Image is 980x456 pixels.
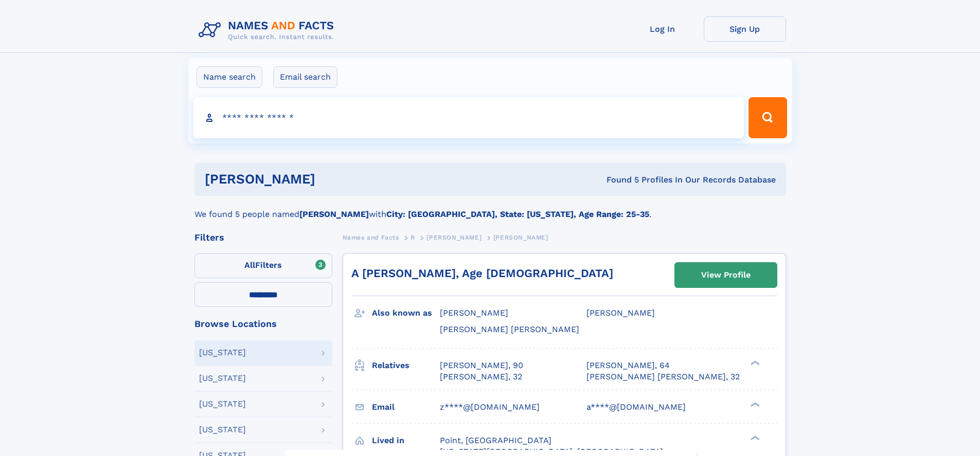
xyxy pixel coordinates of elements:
div: [US_STATE] [199,400,246,408]
a: A [PERSON_NAME], Age [DEMOGRAPHIC_DATA] [351,267,613,280]
h3: Lived in [372,432,440,449]
div: Found 5 Profiles In Our Records Database [461,174,776,186]
a: R [411,231,415,244]
div: [US_STATE] [199,426,246,434]
a: Log In [621,16,704,42]
div: ❯ [748,401,760,408]
span: [PERSON_NAME] [493,234,548,241]
b: City: [GEOGRAPHIC_DATA], State: [US_STATE], Age Range: 25-35 [386,209,649,219]
a: [PERSON_NAME], 32 [440,371,522,382]
div: We found 5 people named with . [194,196,786,221]
span: [PERSON_NAME] [440,308,508,318]
span: R [411,234,415,241]
span: [PERSON_NAME] [586,308,655,318]
a: [PERSON_NAME], 90 [440,360,523,371]
a: [PERSON_NAME] [426,231,482,244]
button: Search Button [749,97,787,138]
img: Logo Names and Facts [194,16,343,44]
label: Email search [273,66,337,88]
h3: Email [372,398,440,416]
div: [US_STATE] [199,374,246,382]
span: [PERSON_NAME] [426,234,482,241]
div: View Profile [701,263,751,287]
label: Filters [194,253,332,278]
div: [US_STATE] [199,349,246,357]
span: [PERSON_NAME] [PERSON_NAME] [440,324,579,334]
div: Browse Locations [194,319,332,329]
a: View Profile [675,263,777,287]
div: Filters [194,233,332,242]
div: ❯ [748,434,760,441]
b: [PERSON_NAME] [299,209,369,219]
h1: [PERSON_NAME] [205,173,461,186]
span: All [244,260,255,270]
a: [PERSON_NAME] [PERSON_NAME], 32 [586,371,740,382]
a: Sign Up [704,16,786,42]
h3: Also known as [372,304,440,322]
label: Name search [197,66,262,88]
span: Point, [GEOGRAPHIC_DATA] [440,435,551,445]
a: Names and Facts [343,231,399,244]
div: ❯ [748,359,760,366]
h3: Relatives [372,357,440,374]
a: [PERSON_NAME], 64 [586,360,670,371]
input: search input [193,97,744,138]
